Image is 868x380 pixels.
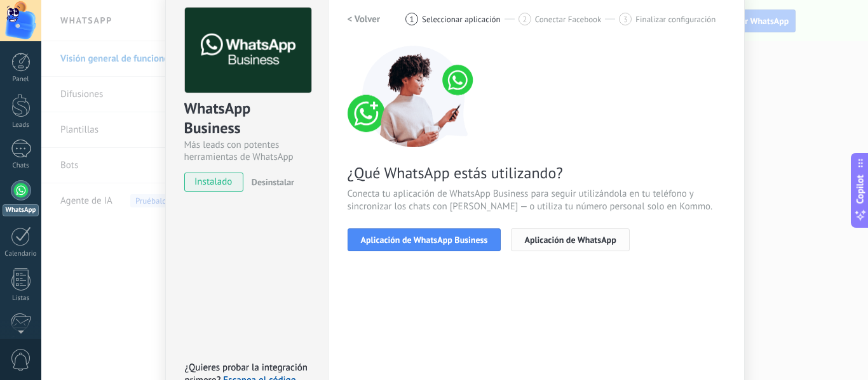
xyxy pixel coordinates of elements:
div: WhatsApp Business [184,98,309,139]
div: WhatsApp [3,204,39,216]
button: Desinstalar [247,173,294,192]
img: logo_main.png [185,8,311,93]
span: Seleccionar aplicación [422,15,501,24]
span: Conecta tu aplicación de WhatsApp Business para seguir utilizándola en tu teléfono y sincronizar ... [348,188,725,213]
span: 2 [522,14,527,25]
div: Chats [3,162,39,170]
button: Aplicación de WhatsApp Business [348,228,501,251]
span: Aplicación de WhatsApp Business [361,235,488,244]
button: Aplicación de WhatsApp [511,228,629,251]
span: Conectar Facebook [535,15,602,24]
span: Finalizar configuración [635,15,715,24]
span: instalado [185,173,243,192]
span: Aplicación de WhatsApp [524,235,616,244]
img: connect number [348,46,481,147]
div: Listas [3,294,39,303]
span: 3 [623,14,628,25]
div: Panel [3,75,39,84]
span: ¿Qué WhatsApp estás utilizando? [348,163,725,183]
span: Desinstalar [252,176,294,188]
div: Leads [3,121,39,129]
div: Más leads con potentes herramientas de WhatsApp [184,139,309,163]
span: 1 [410,14,414,25]
button: < Volver [348,8,381,30]
h2: < Volver [348,13,381,25]
div: Calendario [3,250,39,258]
span: Copilot [854,174,867,204]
